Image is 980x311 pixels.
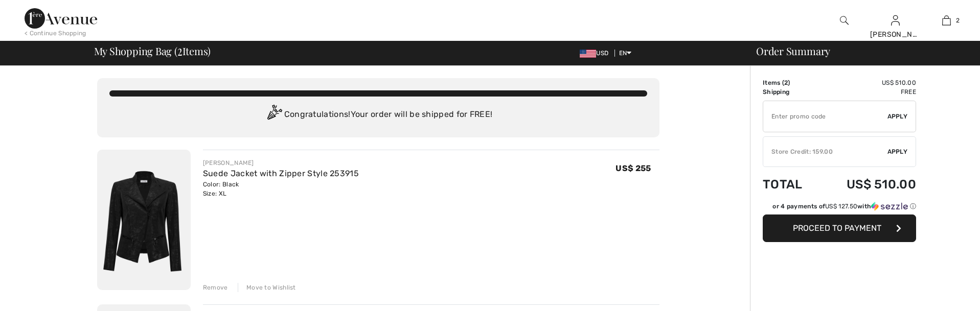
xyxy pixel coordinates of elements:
[25,8,97,29] img: 1ère Avenue
[763,101,887,132] input: Promo code
[871,202,908,211] img: Sezzle
[870,29,920,40] div: [PERSON_NAME]
[203,169,359,178] a: Suede Jacket with Zipper Style 253915
[97,150,191,290] img: Suede Jacket with Zipper Style 253915
[25,29,86,38] div: < Continue Shopping
[772,202,916,211] div: or 4 payments of with
[203,283,228,292] div: Remove
[94,46,211,56] span: My Shopping Bag ( Items)
[238,283,296,292] div: Move to Wishlist
[793,223,881,233] span: Proceed to Payment
[763,202,916,214] div: or 4 payments ofUS$ 127.50withSezzle Click to learn more about Sezzle
[763,87,818,97] td: Shipping
[840,14,849,27] img: search the website
[744,46,974,56] div: Order Summary
[580,50,612,57] span: USD
[818,87,916,97] td: Free
[818,167,916,202] td: US$ 510.00
[177,43,183,57] span: 2
[887,112,908,121] span: Apply
[887,147,908,156] span: Apply
[784,79,788,86] span: 2
[763,78,818,87] td: Items ( )
[891,14,900,27] img: My Info
[264,105,284,125] img: Congratulation2.svg
[763,214,916,242] button: Proceed to Payment
[956,16,960,25] span: 2
[818,78,916,87] td: US$ 510.00
[203,180,359,198] div: Color: Black Size: XL
[921,14,971,27] a: 2
[619,50,632,57] span: EN
[580,50,596,58] img: US Dollar
[763,167,818,202] td: Total
[942,14,951,27] img: My Bag
[616,163,651,173] span: US$ 255
[109,105,647,125] div: Congratulations! Your order will be shipped for FREE!
[825,203,857,210] span: US$ 127.50
[891,15,900,25] a: Sign In
[763,147,887,156] div: Store Credit: 159.00
[203,158,359,168] div: [PERSON_NAME]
